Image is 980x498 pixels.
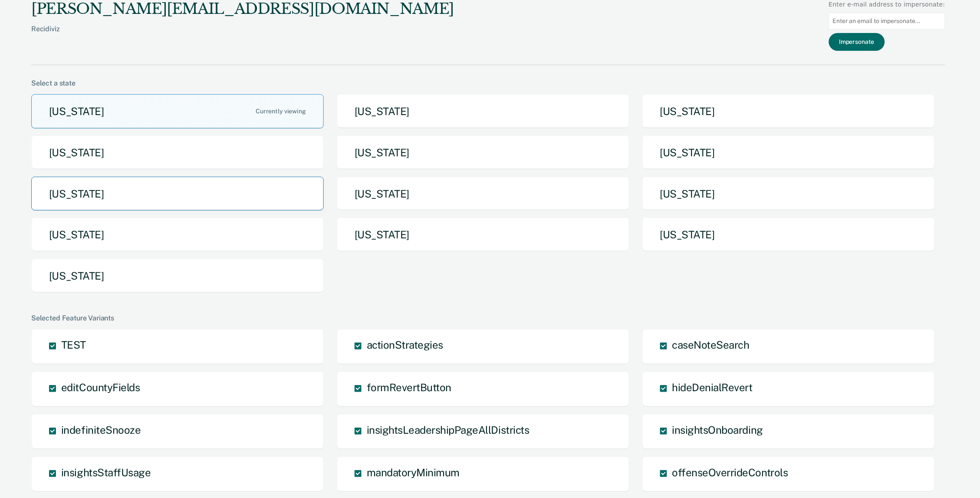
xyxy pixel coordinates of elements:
[829,13,945,30] input: Enter an email to impersonate...
[31,314,945,322] div: Selected Feature Variants
[61,424,141,436] span: indefiniteSnooze
[31,218,324,252] button: [US_STATE]
[61,466,151,478] span: insightsStaffUsage
[31,177,324,211] button: [US_STATE]
[642,218,935,252] button: [US_STATE]
[672,424,763,436] span: insightsOnboarding
[367,424,529,436] span: insightsLeadershipPageAllDistricts
[642,177,935,211] button: [US_STATE]
[337,135,629,170] button: [US_STATE]
[829,33,885,51] button: Impersonate
[337,177,629,211] button: [US_STATE]
[672,466,788,478] span: offenseOverrideControls
[367,466,460,478] span: mandatoryMinimum
[61,339,86,351] span: TEST
[367,381,451,393] span: formRevertButton
[642,94,935,129] button: [US_STATE]
[61,381,140,393] span: editCountyFields
[31,94,324,129] button: [US_STATE]
[672,381,753,393] span: hideDenialRevert
[31,25,454,47] div: Recidiviz
[672,339,750,351] span: caseNoteSearch
[31,259,324,293] button: [US_STATE]
[337,218,629,252] button: [US_STATE]
[367,339,443,351] span: actionStrategies
[337,94,629,129] button: [US_STATE]
[642,135,935,170] button: [US_STATE]
[31,135,324,170] button: [US_STATE]
[31,79,945,87] div: Select a state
